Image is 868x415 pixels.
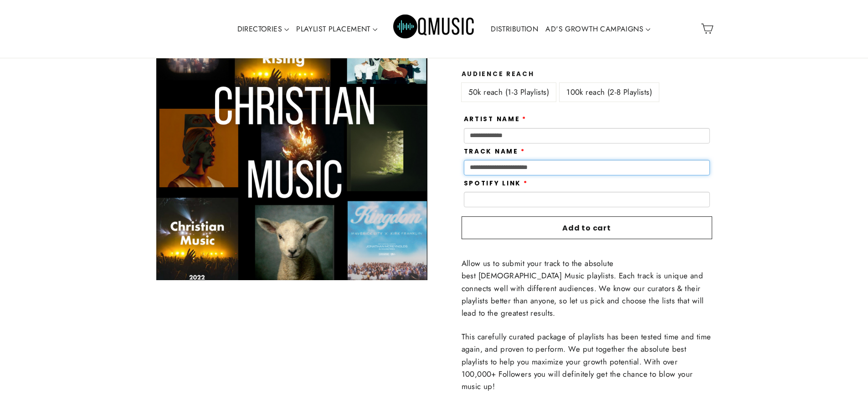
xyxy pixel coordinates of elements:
[462,216,712,239] button: Add to cart
[462,83,556,102] label: 50k reach (1-3 Playlists)
[464,116,527,123] label: Artist Name
[234,19,293,40] a: DIRECTORIES
[393,8,475,49] img: Q Music Promotions
[560,83,659,102] label: 100k reach (2-8 Playlists)
[293,19,381,40] a: PLAYLIST PLACEMENT
[462,258,704,318] span: Allow us to submit your track to the absolute best [DEMOGRAPHIC_DATA] Music playlists. Each track...
[487,19,542,40] a: DISTRIBUTION
[205,2,663,56] div: Primary
[462,71,712,78] label: Audience Reach
[562,223,611,233] span: Add to cart
[464,180,528,187] label: Spotify Link
[542,19,654,40] a: AD'S GROWTH CAMPAIGNS
[464,148,525,155] label: Track Name
[462,331,711,392] span: This carefully curated package of playlists has been tested time and time again, and proven to pe...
